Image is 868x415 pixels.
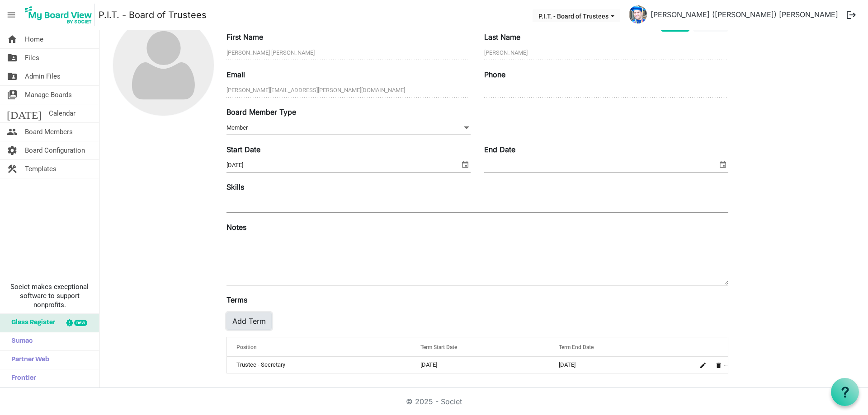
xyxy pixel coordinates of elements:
[226,294,247,305] label: Terms
[236,344,257,350] span: Position
[74,320,87,326] div: new
[406,397,462,406] a: © 2025 - Societ
[25,67,61,85] span: Admin Files
[7,30,18,48] span: home
[460,159,471,170] span: select
[226,222,246,233] label: Notes
[7,104,42,122] span: [DATE]
[226,107,296,117] label: Board Member Type
[25,86,72,104] span: Manage Boards
[7,160,18,178] span: construction
[227,357,411,373] td: Trustee - Secretary column header Position
[717,159,728,170] span: select
[226,69,245,80] label: Email
[7,67,18,85] span: folder_shared
[25,49,39,67] span: Files
[533,9,620,22] button: P.I.T. - Board of Trustees dropdownbutton
[113,15,214,116] img: no-profile-picture.svg
[99,6,207,24] a: P.I.T. - Board of Trustees
[7,86,18,104] span: switch_account
[7,314,55,332] span: Glass Register
[4,282,95,309] span: Societ makes exceptional software to support nonprofits.
[7,123,18,141] span: people
[25,141,85,159] span: Board Configuration
[687,357,728,373] td: is Command column column header
[7,49,18,67] span: folder_shared
[647,5,842,23] a: [PERSON_NAME] ([PERSON_NAME]) [PERSON_NAME]
[484,32,520,42] label: Last Name
[549,357,687,373] td: 6/4/2024 column header Term End Date
[22,4,99,26] a: My Board View Logo
[420,344,457,350] span: Term Start Date
[25,160,57,178] span: Templates
[25,123,73,141] span: Board Members
[7,332,33,350] span: Sumac
[712,359,725,371] button: Delete
[697,359,709,371] button: Edit
[411,357,549,373] td: 6/5/2021 column header Term Start Date
[49,104,75,122] span: Calendar
[484,144,515,155] label: End Date
[226,182,244,192] label: Skills
[226,144,260,155] label: Start Date
[7,351,49,369] span: Partner Web
[226,32,263,42] label: First Name
[3,6,20,23] span: menu
[484,69,505,80] label: Phone
[7,369,36,387] span: Frontier
[25,30,43,48] span: Home
[629,5,647,23] img: AACwHfAXnT7RVsVMIpzP9NsJ9XQS-TCGe4VqKvD4igbMAJHlKI7vMXkTT4jGIXA3jjrzUlkvVTZPsJsHWjRaCw_thumb.png
[22,4,95,26] img: My Board View Logo
[226,312,272,330] button: Add Term
[559,344,594,350] span: Term End Date
[7,141,18,159] span: settings
[842,5,861,24] button: logout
